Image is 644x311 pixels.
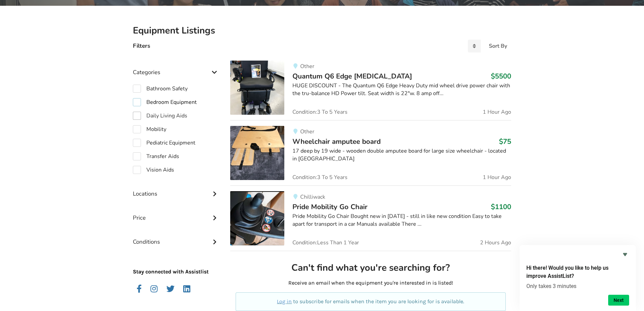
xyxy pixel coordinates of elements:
h3: $5500 [491,72,511,81]
span: Other [300,63,314,70]
h4: Filters [133,42,150,50]
div: Hi there! Would you like to help us improve AssistList? [526,250,629,306]
div: Categories [133,55,219,79]
div: 17 deep by 19 wide - wooden double amputee board for large size wheelchair - located in [GEOGRAPH... [292,147,511,163]
span: 1 Hour Ago [483,175,511,180]
p: Receive an email when the equipment you're interested in is listed! [236,279,506,287]
a: transfer aids-wheelchair amputee board OtherWheelchair amputee board$7517 deep by 19 wide - woode... [230,120,511,185]
div: Conditions [133,225,219,249]
p: to subscribe for emails when the item you are looking for is available. [244,298,498,306]
span: 1 Hour Ago [483,109,511,115]
h2: Can't find what you're searching for? [236,262,506,274]
span: Condition: 3 To 5 Years [292,109,348,115]
a: mobility-pride mobility go chair ChilliwackPride Mobility Go Chair$1100Pride Mobility Go Chair Bo... [230,185,511,251]
label: Mobility [133,125,166,133]
label: Pediatric Equipment [133,139,195,147]
span: Chilliwack [300,193,325,201]
span: Wheelchair amputee board [292,137,381,146]
label: Transfer Aids [133,152,179,160]
h3: $75 [499,137,511,146]
img: mobility-quantum q6 edge electric chair [230,61,284,115]
h2: Hi there! Would you like to help us improve AssistList? [526,264,629,280]
h3: $1100 [491,202,511,211]
button: Hide survey [621,250,629,259]
div: Sort By [489,43,507,49]
span: Condition: Less Than 1 Year [292,240,359,245]
div: HUGE DISCOUNT - The Quantum Q6 Edge Heavy Duty mid wheel drive power chair with the tru-balance H... [292,82,511,97]
button: Next question [608,295,629,306]
span: Pride Mobility Go Chair [292,202,367,212]
div: Locations [133,177,219,201]
span: Quantum Q6 Edge [MEDICAL_DATA] [292,71,412,81]
div: Pride Mobility Go Chair Bought new in [DATE] - still in like new condition Easy to take apart for... [292,213,511,228]
span: Condition: 3 To 5 Years [292,175,348,180]
label: Vision Aids [133,166,174,174]
div: Price [133,201,219,225]
img: transfer aids-wheelchair amputee board [230,126,284,180]
label: Daily Living Aids [133,112,187,120]
h2: Equipment Listings [133,25,511,37]
img: mobility-pride mobility go chair [230,191,284,245]
label: Bathroom Safety [133,85,188,93]
span: Other [300,128,314,135]
label: Bedroom Equipment [133,98,197,106]
a: Log in [277,298,292,305]
p: Only takes 3 minutes [526,283,629,289]
span: 2 Hours Ago [480,240,511,245]
p: Stay connected with Assistlist [133,249,219,276]
a: mobility-quantum q6 edge electric chairOtherQuantum Q6 Edge [MEDICAL_DATA]$5500HUGE DISCOUNT - Th... [230,61,511,120]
